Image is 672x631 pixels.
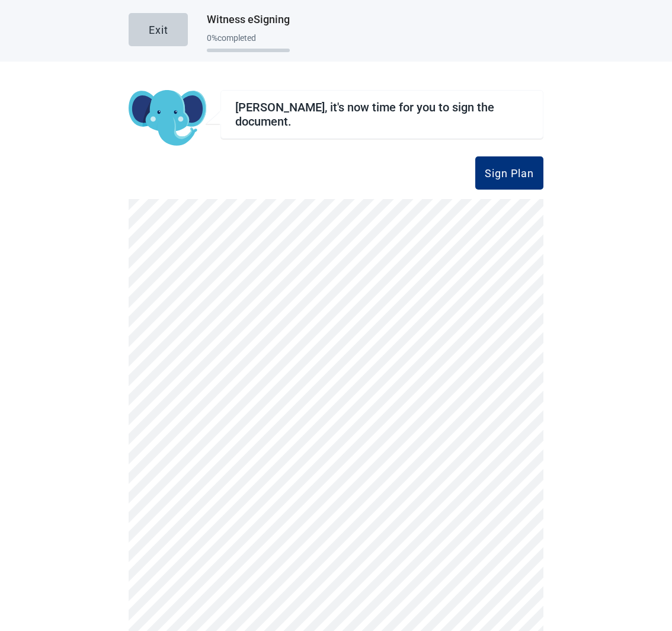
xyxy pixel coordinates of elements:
button: Sign Plan [475,156,543,190]
div: Sign Plan [485,167,534,179]
img: Koda Elephant [129,90,206,147]
div: 0 % completed [207,33,290,43]
div: Exit [149,24,168,36]
h1: Witness eSigning [207,11,290,28]
div: [PERSON_NAME], it's now time for you to sign the document. [235,100,529,129]
button: Exit [129,13,188,46]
